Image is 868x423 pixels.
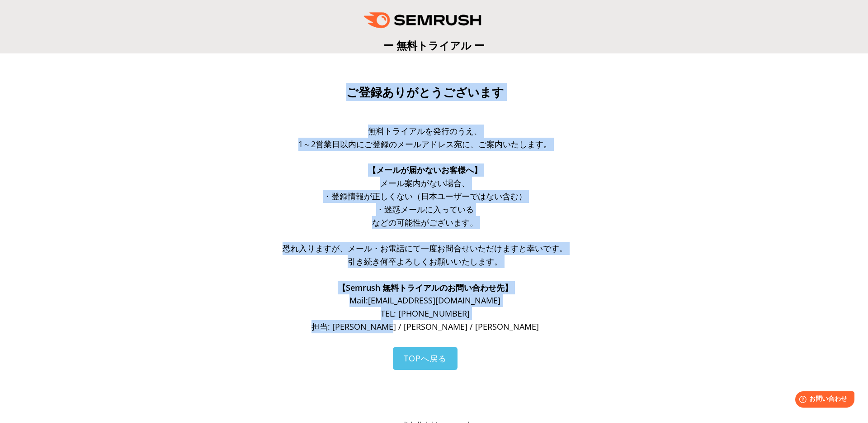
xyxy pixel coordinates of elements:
[380,178,470,188] span: メール案内がない場合、
[376,204,474,215] span: ・迷惑メールに入っている
[393,347,458,370] a: TOPへ戻る
[383,38,485,53] span: ー 無料トライアル ー
[368,164,482,175] span: 【メールが届かないお客様へ】
[381,308,470,319] span: TEL: [PHONE_NUMBER]
[349,295,500,306] span: Mail: [EMAIL_ADDRESS][DOMAIN_NAME]
[368,125,482,136] span: 無料トライアルを発行のうえ、
[338,282,513,293] span: 【Semrush 無料トライアルのお問い合わせ先】
[323,191,527,202] span: ・登録情報が正しくない（日本ユーザーではない含む）
[348,256,502,267] span: 引き続き何卒よろしくお願いいたします。
[298,139,552,149] span: 1～2営業日以内にご登録のメールアドレス宛に、ご案内いたします。
[311,321,539,332] span: 担当: [PERSON_NAME] / [PERSON_NAME] / [PERSON_NAME]
[346,86,504,99] span: ご登録ありがとうございます
[283,243,567,254] span: 恐れ入りますが、メール・お電話にて一度お問合せいただけますと幸いです。
[372,217,478,228] span: などの可能性がございます。
[404,353,447,364] span: TOPへ戻る
[788,388,858,413] iframe: Help widget launcher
